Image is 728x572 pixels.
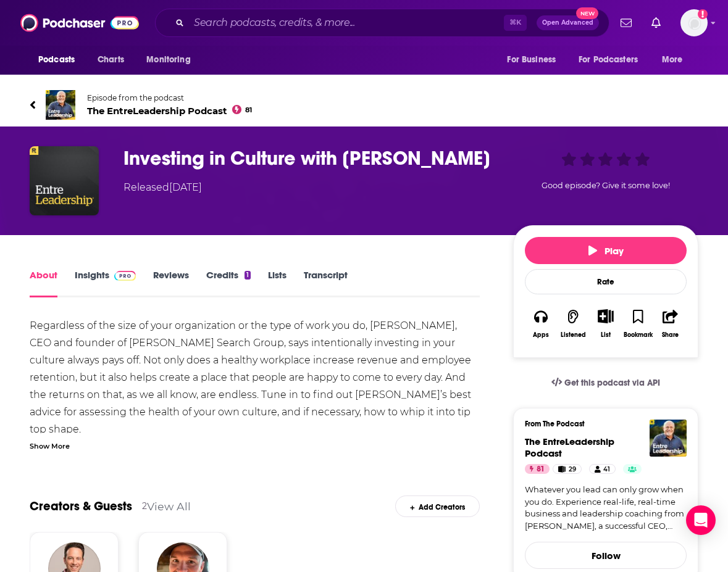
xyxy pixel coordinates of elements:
[75,269,136,297] a: InsightsPodchaser Pro
[142,500,147,512] div: 2
[155,9,609,37] div: Search podcasts, credits, & more...
[650,420,687,457] img: The EntreLeadership Podcast
[189,13,504,33] input: Search podcasts, credits, & more...
[542,368,670,398] a: Get this podcast via API
[561,331,586,339] div: Listened
[557,301,589,346] button: Listened
[114,271,136,281] img: Podchaser Pro
[46,90,75,120] img: The EntreLeadership Podcast
[153,269,189,297] a: Reviews
[90,48,132,72] a: Charts
[662,51,683,68] span: More
[698,9,708,19] svg: Add a profile image
[579,51,638,68] span: For Podcasters
[533,331,549,339] div: Apps
[553,464,582,474] a: 29
[20,11,139,35] img: Podchaser - Follow, Share and Rate Podcasts
[653,48,698,72] button: open menu
[268,269,287,297] a: Lists
[504,15,527,31] span: ⌘ K
[395,495,480,517] div: Add Creators
[147,500,191,513] a: View All
[507,51,556,68] span: For Business
[525,301,557,346] button: Apps
[87,105,252,117] span: The EntreLeadership Podcast
[38,51,75,68] span: Podcasts
[680,9,708,36] img: User Profile
[30,269,57,297] a: About
[590,301,622,346] div: Show More ButtonList
[542,181,670,190] span: Good episode? Give it some love!
[655,301,687,346] button: Share
[622,301,654,346] button: Bookmark
[123,146,493,170] h1: Investing in Culture with William Vanderbloemen
[662,331,679,339] div: Share
[601,331,611,339] div: List
[123,180,202,195] div: Released [DATE]
[542,20,593,26] span: Open Advanced
[30,48,91,72] button: open menu
[569,463,576,476] span: 29
[498,48,571,72] button: open menu
[206,269,251,297] a: Credits1
[576,7,598,19] span: New
[571,48,656,72] button: open menu
[564,378,660,388] span: Get this podcast via API
[525,484,687,532] a: Whatever you lead can only grow when you do. Experience real-life, real-time business and leaders...
[138,48,206,72] button: open menu
[686,505,716,535] div: Open Intercom Messenger
[646,12,666,33] a: Show notifications dropdown
[30,499,132,514] a: Creators & Guests
[588,245,624,257] span: Play
[589,464,616,474] a: 41
[245,107,252,113] span: 81
[30,146,99,215] img: Investing in Culture with William Vanderbloemen
[537,15,599,30] button: Open AdvancedNew
[593,309,618,323] button: Show More Button
[616,12,637,33] a: Show notifications dropdown
[87,93,252,102] span: Episode from the podcast
[30,90,698,120] a: The EntreLeadership PodcastEpisode from the podcastThe EntreLeadership Podcast81
[98,51,124,68] span: Charts
[304,269,348,297] a: Transcript
[146,51,190,68] span: Monitoring
[245,271,251,280] div: 1
[680,9,708,36] button: Show profile menu
[525,436,614,459] a: The EntreLeadership Podcast
[525,542,687,569] button: Follow
[680,9,708,36] span: Logged in as shcarlos
[525,237,687,264] button: Play
[525,420,677,428] h3: From The Podcast
[525,269,687,294] div: Rate
[537,463,545,476] span: 81
[624,331,653,339] div: Bookmark
[603,463,610,476] span: 41
[525,464,550,474] a: 81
